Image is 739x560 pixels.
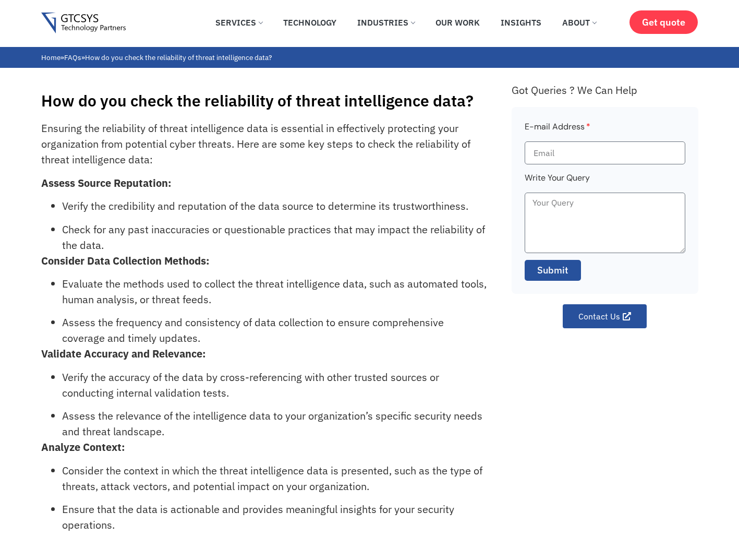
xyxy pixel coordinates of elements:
[525,141,685,164] input: Email
[525,260,581,281] button: Submit
[525,120,685,288] form: Faq Form
[41,53,272,62] span: » »
[62,222,488,253] li: Check for any past inaccuracies or questionable practices that may impact the reliability of the ...
[525,120,590,141] label: E-mail Address
[41,53,60,62] a: Home
[349,11,422,34] a: Industries
[537,264,568,277] span: Submit
[642,17,685,28] span: Get quote
[62,463,488,494] li: Consider the context in which the threat intelligence data is presented, such as the type of thre...
[41,176,172,190] b: Assess Source Reputation:
[493,11,549,34] a: Insights
[41,347,206,361] b: Validate Accuracy and Relevance:
[275,11,344,34] a: Technology
[41,440,125,454] b: Analyze Context:
[41,254,210,268] b: Consider Data Collection Methods:
[62,370,488,401] li: Verify the accuracy of the data by cross-referencing with other trusted sources or conducting int...
[62,276,488,307] li: Evaluate the methods used to collect the threat intelligence data, such as automated tools, human...
[62,502,488,533] li: Ensure that the data is actionable and provides meaningful insights for your security operations.
[41,121,488,168] p: Ensuring the reliability of threat intelligence data is essential in effectively protecting your ...
[208,11,270,34] a: Services
[62,198,488,214] li: Verify the credibility and reputation of the data source to determine its trustworthiness.
[554,11,604,34] a: About
[512,84,698,97] div: Got Queries ? We Can Help
[41,13,126,34] img: Gtcsys logo
[64,53,81,62] a: FAQs
[85,53,272,62] span: How do you check the reliability of threat intelligence data?
[62,408,488,439] li: Assess the relevance of the intelligence data to your organization’s specific security needs and ...
[563,304,647,328] a: Contact Us
[41,91,501,110] h1: How do you check the reliability of threat intelligence data?
[629,10,698,34] a: Get quote
[578,312,620,320] span: Contact Us
[428,11,488,34] a: Our Work
[525,171,590,193] label: Write Your Query
[62,315,488,346] li: Assess the frequency and consistency of data collection to ensure comprehensive coverage and time...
